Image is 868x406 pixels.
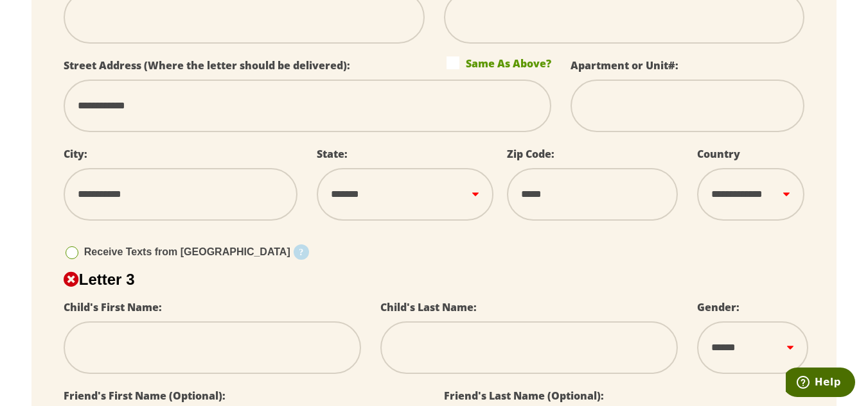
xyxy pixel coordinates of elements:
[444,389,604,403] label: Friend's Last Name (Optional):
[786,368,855,400] iframe: Opens a widget where you can find more information
[84,246,290,257] span: Receive Texts from [GEOGRAPHIC_DATA]
[64,389,226,403] label: Friend's First Name (Optional):
[380,300,477,314] label: Child's Last Name:
[507,147,554,161] label: Zip Code:
[64,271,804,289] h2: Letter 3
[697,147,740,161] label: Country
[64,300,162,314] label: Child's First Name:
[571,58,678,72] label: Apartment or Unit#:
[447,56,551,69] label: Same As Above?
[64,147,87,161] label: City:
[697,300,740,314] label: Gender:
[64,58,350,72] label: Street Address (Where the letter should be delivered):
[317,147,348,161] label: State:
